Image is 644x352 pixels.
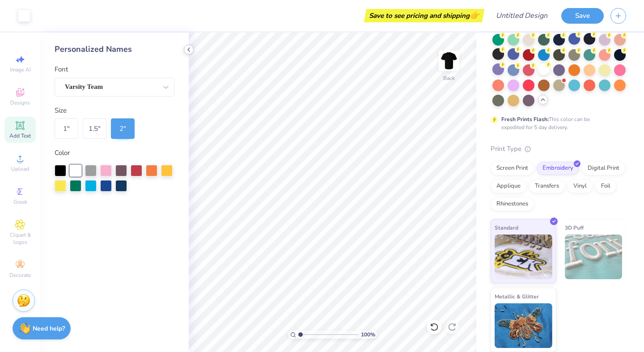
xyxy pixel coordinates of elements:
[489,7,555,25] input: Untitled Design
[55,43,174,55] div: Personalized Names
[11,165,29,172] span: Upload
[4,231,36,246] span: Clipart & logos
[537,162,579,175] div: Embroidery
[55,105,174,116] div: Size
[495,303,552,348] img: Metallic & Glitter
[495,235,552,279] img: Standard
[9,132,31,139] span: Add Text
[55,148,174,158] div: Color
[366,9,482,22] div: Save to see pricing and shipping
[491,180,526,193] div: Applique
[561,8,604,24] button: Save
[491,162,534,175] div: Screen Print
[491,197,534,211] div: Rhinestones
[501,116,549,123] strong: Fresh Prints Flash:
[568,180,593,193] div: Vinyl
[470,10,479,21] span: 👉
[443,74,455,82] div: Back
[495,223,518,232] span: Standard
[565,235,623,279] img: 3D Puff
[529,180,565,193] div: Transfers
[495,292,539,301] span: Metallic & Glitter
[582,162,625,175] div: Digital Print
[55,64,68,75] label: Font
[111,118,135,139] div: 2 "
[10,99,30,106] span: Designs
[491,144,626,154] div: Print Type
[9,272,31,279] span: Decorate
[10,66,31,73] span: Image AI
[595,180,616,193] div: Foil
[565,223,584,232] span: 3D Puff
[13,198,27,205] span: Greek
[361,331,375,339] span: 100 %
[55,118,78,139] div: 1 "
[83,118,106,139] div: 1.5 "
[33,324,65,333] strong: Need help?
[440,52,458,70] img: Back
[501,115,611,131] div: This color can be expedited for 5 day delivery.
